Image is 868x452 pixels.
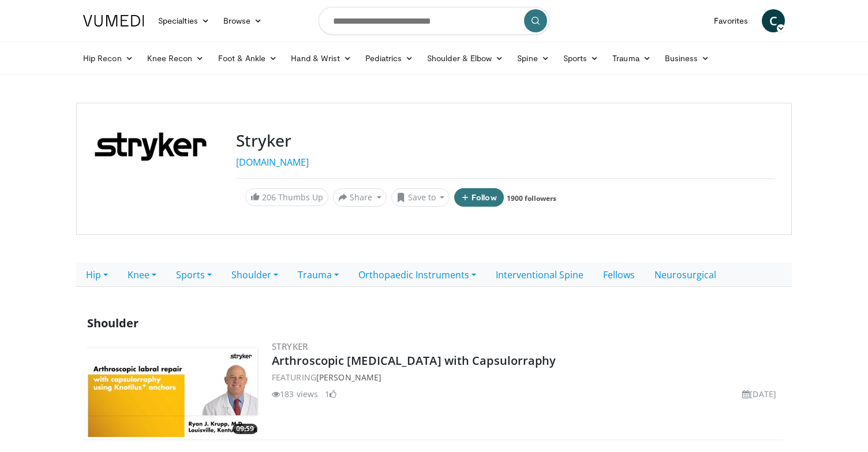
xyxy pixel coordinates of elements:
[83,15,144,27] img: VuMedi Logo
[151,9,216,32] a: Specialties
[762,9,785,32] a: C
[211,47,285,70] a: Foot & Ankle
[658,47,717,70] a: Business
[222,263,288,287] a: Shoulder
[288,263,349,287] a: Trauma
[236,131,775,151] h3: Stryker
[233,424,257,434] span: 09:59
[325,388,336,400] li: 1
[140,47,211,70] a: Knee Recon
[272,388,318,400] li: 183 views
[87,339,260,437] img: c8a3b2cc-5bd4-4878-862c-e86fdf4d853b.300x170_q85_crop-smart_upscale.jpg
[645,263,726,287] a: Neurosurgical
[510,47,556,70] a: Spine
[216,9,270,32] a: Browse
[593,263,645,287] a: Fellows
[236,156,309,169] a: [DOMAIN_NAME]
[507,193,556,203] a: 1900 followers
[420,47,510,70] a: Shoulder & Elbow
[87,339,260,437] a: 09:59
[245,188,328,206] a: 206 Thumbs Up
[118,263,166,287] a: Knee
[316,372,381,383] a: [PERSON_NAME]
[272,341,308,352] a: Stryker
[605,47,658,70] a: Trauma
[319,7,549,35] input: Search topics, interventions
[87,315,139,331] span: Shoulder
[454,188,504,207] button: Follow
[76,263,118,287] a: Hip
[333,188,387,207] button: Share
[358,47,420,70] a: Pediatrics
[284,47,358,70] a: Hand & Wrist
[707,9,755,32] a: Favorites
[556,47,606,70] a: Sports
[486,263,593,287] a: Interventional Spine
[742,388,776,400] li: [DATE]
[391,188,450,207] button: Save to
[262,192,276,203] span: 206
[76,47,140,70] a: Hip Recon
[349,263,486,287] a: Orthopaedic Instruments
[272,353,556,368] a: Arthroscopic [MEDICAL_DATA] with Capsulorraphy
[272,371,781,383] div: FEATURING
[166,263,222,287] a: Sports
